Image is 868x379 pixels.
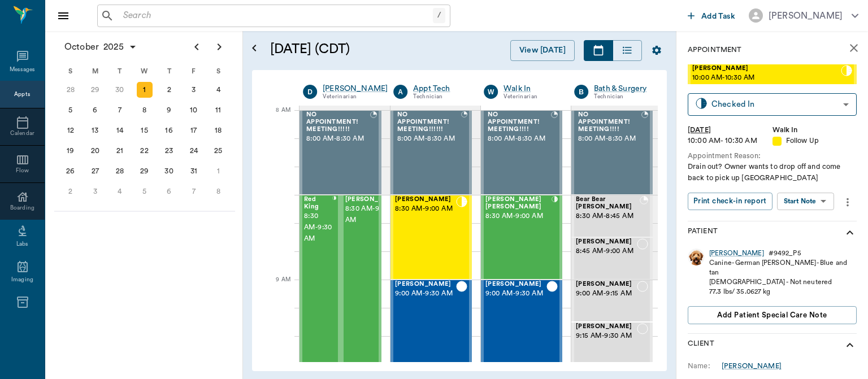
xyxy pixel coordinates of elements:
div: Wednesday, November 5, 2025 [137,184,153,199]
div: Wednesday, October 8, 2025 [137,102,153,118]
div: Saturday, November 1, 2025 [210,163,226,179]
div: Today, Wednesday, October 1, 2025 [137,82,153,98]
div: NOT_CONFIRMED, 9:15 AM - 9:30 AM [571,322,653,364]
div: Thursday, November 6, 2025 [161,184,177,199]
div: Friday, October 31, 2025 [186,163,202,179]
a: Walk In [504,83,557,94]
div: Friday, October 10, 2025 [186,102,202,118]
span: [PERSON_NAME] [576,238,637,246]
div: Friday, October 3, 2025 [186,82,202,98]
span: 8:00 AM - 8:30 AM [578,133,641,145]
span: NO APPOINTMENT! MEETING!!!!!! [397,111,461,133]
div: Thursday, October 23, 2025 [161,143,177,159]
button: [PERSON_NAME] [740,5,867,26]
div: Tuesday, October 14, 2025 [112,123,128,138]
div: Sunday, October 19, 2025 [63,143,79,159]
div: Technician [594,92,648,102]
button: Add Task [683,5,740,26]
button: Open calendar [248,27,261,70]
div: Appointment Reason: [688,151,857,162]
div: CHECKED_IN, 8:30 AM - 9:00 AM [481,195,562,280]
div: Saturday, October 18, 2025 [210,123,226,138]
div: 9 AM [261,274,290,302]
div: Veterinarian [323,92,388,102]
span: 8:00 AM - 8:30 AM [306,133,370,145]
div: [DEMOGRAPHIC_DATA] - Not neutered [709,277,857,287]
div: Thursday, October 16, 2025 [161,123,177,138]
h5: [DATE] (CDT) [270,40,426,58]
div: S [206,63,231,80]
div: Bath & Surgery [594,83,648,94]
span: [PERSON_NAME] [PERSON_NAME] [485,196,552,211]
p: Patient [688,226,718,239]
span: [PERSON_NAME] [345,196,402,203]
span: 8:30 AM - 9:00 AM [485,211,552,222]
div: Veterinarian [504,92,557,102]
div: Saturday, October 4, 2025 [210,82,226,98]
span: 8:30 AM - 9:00 AM [395,203,456,215]
div: Imaging [11,276,33,284]
div: Sunday, September 28, 2025 [63,82,79,98]
div: Tuesday, October 28, 2025 [112,163,128,179]
div: BOOKED, 8:00 AM - 8:30 AM [571,110,653,195]
a: [PERSON_NAME] [722,361,782,371]
svg: show more [843,226,857,239]
p: Client [688,338,714,352]
div: [PERSON_NAME] [323,83,388,94]
div: Walk In [772,125,857,136]
div: Sunday, October 12, 2025 [63,123,79,138]
div: 77.3 lbs / 35.0627 kg [709,287,857,297]
div: Wednesday, October 29, 2025 [137,163,153,179]
span: 8:00 AM - 8:30 AM [488,133,551,145]
div: Sunday, November 2, 2025 [63,184,79,199]
div: / [433,8,445,23]
div: Messages [10,66,36,74]
div: BOOKED, 8:00 AM - 8:30 AM [390,110,472,195]
div: Tuesday, November 4, 2025 [112,184,128,199]
div: D [303,85,317,99]
div: Tuesday, October 21, 2025 [112,143,128,159]
input: Search [119,8,433,24]
div: Friday, November 7, 2025 [186,184,202,199]
span: [PERSON_NAME] [576,281,637,288]
a: [PERSON_NAME] [709,249,764,258]
button: October2025 [59,36,143,58]
span: 10:00 AM - 10:30 AM [692,72,841,84]
span: 9:15 AM - 9:30 AM [576,330,637,342]
div: # 9492_P5 [769,249,801,258]
button: Next page [208,36,231,58]
div: Name: [688,361,722,371]
span: [PERSON_NAME] [395,281,456,288]
div: Saturday, October 25, 2025 [210,143,226,159]
div: BOOKED, 8:00 AM - 8:30 AM [481,110,562,195]
span: Red King [304,196,332,211]
div: Monday, October 13, 2025 [87,123,103,138]
div: Saturday, November 8, 2025 [210,184,226,199]
div: CHECKED_IN, 8:30 AM - 9:00 AM [390,195,472,280]
div: Sunday, October 5, 2025 [63,102,79,118]
button: Add patient Special Care Note [688,306,857,324]
button: Previous page [185,36,208,58]
div: Saturday, October 11, 2025 [210,102,226,118]
div: NOT_CONFIRMED, 8:45 AM - 9:00 AM [571,237,653,280]
span: Bear Bear [PERSON_NAME] [576,196,640,211]
div: Start Note [784,195,817,208]
div: Wednesday, October 22, 2025 [137,143,153,159]
button: close [843,37,865,59]
div: Monday, September 29, 2025 [87,82,103,98]
div: Monday, November 3, 2025 [87,184,103,199]
div: B [574,85,588,99]
svg: show more [843,338,857,352]
span: 8:30 AM - 8:45 AM [576,211,640,222]
span: 8:00 AM - 8:30 AM [397,133,461,145]
div: Thursday, October 30, 2025 [161,163,177,179]
div: Drain out? Owner wants to drop off and come back to pick up [GEOGRAPHIC_DATA] [688,162,857,183]
span: [PERSON_NAME] [692,65,841,72]
div: NOT_CONFIRMED, 9:00 AM - 9:15 AM [571,280,653,322]
div: M [83,63,108,80]
div: 8 AM [261,104,290,133]
div: Tuesday, September 30, 2025 [112,82,128,98]
button: more [839,193,857,212]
